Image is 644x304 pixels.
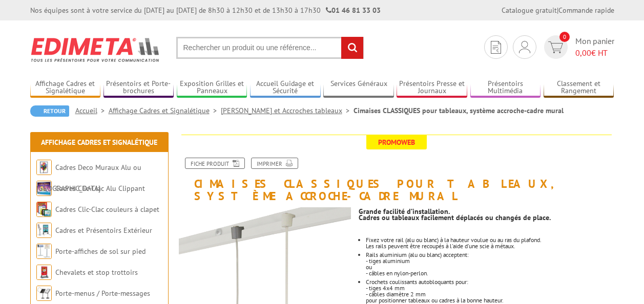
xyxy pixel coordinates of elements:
[366,279,614,285] p: Crochets coulissants autobloquants pour:
[36,244,52,259] img: Porte-affiches de sol sur pied
[470,79,541,96] a: Présentoirs Multimédia
[575,47,614,59] span: € HT
[559,32,570,42] span: 0
[103,79,174,96] a: Présentoirs et Porte-brochures
[176,37,364,59] input: Rechercher un produit ou une référence...
[359,214,614,221] p: Cadres ou tableaux facilement déplacés ou changés de place.
[221,106,354,115] a: [PERSON_NAME] et Accroches tableaux
[41,138,157,147] a: Affichage Cadres et Signalétique
[323,79,394,96] a: Services Généraux
[366,243,614,249] p: Les rails peuvent être recoupés à l'aide d'une scie à métaux.
[326,6,381,15] strong: 01 46 81 33 03
[185,158,245,169] a: Fiche produit
[575,35,614,59] span: Mon panier
[55,226,152,235] a: Cadres et Présentoirs Extérieur
[366,291,614,297] p: - câbles diamètre 2 mm
[366,285,614,291] p: - tiges 4x4 mm
[491,41,501,54] img: devis rapide
[55,268,138,277] a: Chevalets et stop trottoirs
[354,105,564,116] li: Cimaises CLASSIQUES pour tableaux, système accroche-cadre mural
[36,286,52,301] img: Porte-menus / Porte-messages
[366,135,427,149] span: Promoweb
[36,202,52,217] img: Cadres Clic-Clac couleurs à clapet
[55,205,159,214] a: Cadres Clic-Clac couleurs à clapet
[366,264,614,270] p: ou
[30,105,69,117] a: Retour
[341,37,363,59] input: rechercher
[548,41,563,53] img: devis rapide
[519,41,530,53] img: devis rapide
[55,289,150,298] a: Porte-menus / Porte-messages
[366,237,614,243] p: Fixez votre rail (alu ou blanc) à la hauteur voulue ou au ras du plafond.
[575,48,591,58] span: 0,00
[36,223,52,238] img: Cadres et Présentoirs Extérieur
[366,258,614,264] p: - tiges aluminium
[502,5,614,15] div: |
[109,106,221,115] a: Affichage Cadres et Signalétique
[544,79,614,96] a: Classement et Rangement
[558,6,614,15] a: Commande rapide
[177,79,247,96] a: Exposition Grilles et Panneaux
[75,106,109,115] a: Accueil
[250,79,321,96] a: Accueil Guidage et Sécurité
[55,247,146,256] a: Porte-affiches de sol sur pied
[366,252,614,258] p: Rails aluminium (alu ou blanc) acceptent:
[397,79,467,96] a: Présentoirs Presse et Journaux
[30,79,101,96] a: Affichage Cadres et Signalétique
[366,297,614,303] p: pour positionner tableaux ou cadres à la bonne hauteur.
[30,31,161,69] img: Edimeta
[36,265,52,280] img: Chevalets et stop trottoirs
[55,184,145,193] a: Cadres Clic-Clac Alu Clippant
[502,6,557,15] a: Catalogue gratuit
[30,5,381,15] div: Nos équipes sont à votre service du [DATE] au [DATE] de 8h30 à 12h30 et de 13h30 à 17h30
[251,158,298,169] a: Imprimer
[542,35,614,59] a: devis rapide 0 Mon panier 0,00€ HT
[359,208,614,214] p: Grande facilité d’installation.
[36,160,52,175] img: Cadres Deco Muraux Alu ou Bois
[36,163,141,193] a: Cadres Deco Muraux Alu ou [GEOGRAPHIC_DATA]
[366,270,614,276] p: - câbles en nylon-perlon.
